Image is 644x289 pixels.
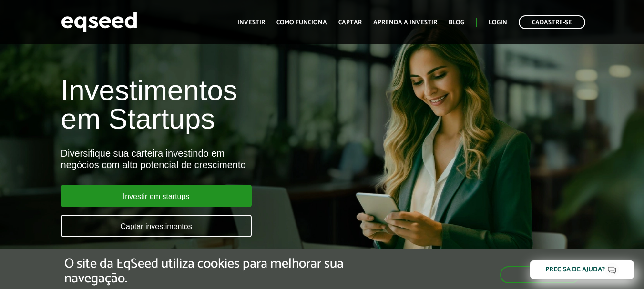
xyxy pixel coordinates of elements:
h1: Investimentos em Startups [61,76,369,133]
a: Cadastre-se [519,15,585,29]
button: Aceitar [500,266,580,283]
a: Como funciona [276,20,327,26]
a: Captar investimentos [61,215,252,237]
a: Aprenda a investir [373,20,437,26]
a: Blog [449,20,464,26]
a: Login [489,20,507,26]
a: Investir em startups [61,185,252,207]
a: Investir [237,20,265,26]
div: Diversifique sua carteira investindo em negócios com alto potencial de crescimento [61,148,369,170]
img: EqSeed [61,10,137,35]
a: Captar [338,20,362,26]
h5: O site da EqSeed utiliza cookies para melhorar sua navegação. [64,257,373,286]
